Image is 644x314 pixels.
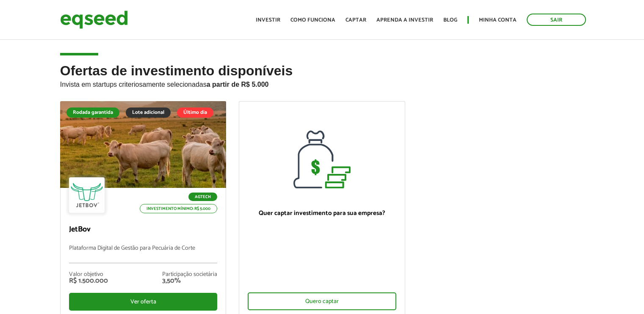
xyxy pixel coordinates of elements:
[66,107,119,118] div: Rodada garantida
[60,78,584,88] p: Invista em startups criteriosamente selecionadas
[177,107,213,118] div: Último dia
[376,17,433,23] a: Aprenda a investir
[162,272,217,278] div: Participação societária
[256,17,280,23] a: Investir
[69,245,218,263] p: Plataforma Digital de Gestão para Pecuária de Corte
[345,17,366,23] a: Captar
[443,17,457,23] a: Blog
[248,292,396,310] div: Quero captar
[69,272,108,278] div: Valor objetivo
[126,107,171,118] div: Lote adicional
[248,209,396,217] p: Quer captar investimento para sua empresa?
[162,278,217,284] div: 3,50%
[188,193,217,201] p: Agtech
[69,278,108,284] div: R$ 1.500.000
[69,293,218,311] div: Ver oferta
[207,81,269,88] strong: a partir de R$ 5.000
[479,17,517,23] a: Minha conta
[69,225,218,234] p: JetBov
[60,63,584,101] h2: Ofertas de investimento disponíveis
[140,204,217,213] p: Investimento mínimo: R$ 5.000
[290,17,335,23] a: Como funciona
[527,14,586,26] a: Sair
[60,8,128,31] img: EqSeed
